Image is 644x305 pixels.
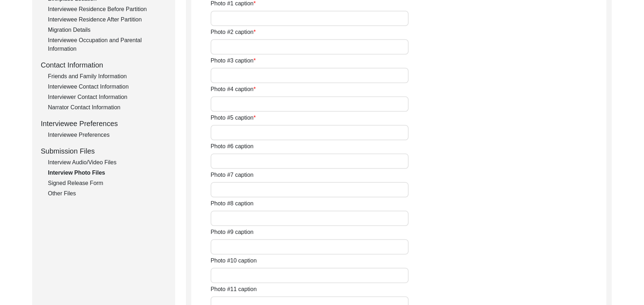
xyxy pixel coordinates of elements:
[48,26,167,34] div: Migration Details
[211,142,254,151] label: Photo #6 caption
[41,60,167,70] div: Contact Information
[48,158,167,167] div: Interview Audio/Video Files
[41,118,167,129] div: Interviewee Preferences
[41,146,167,156] div: Submission Files
[48,5,167,14] div: Interviewee Residence Before Partition
[211,114,256,122] label: Photo #5 caption
[48,179,167,187] div: Signed Release Form
[211,228,254,236] label: Photo #9 caption
[211,56,256,65] label: Photo #3 caption
[211,199,254,208] label: Photo #8 caption
[48,189,167,198] div: Other Files
[48,36,167,53] div: Interviewee Occupation and Parental Information
[211,85,256,94] label: Photo #4 caption
[211,285,257,294] label: Photo #11 caption
[48,131,167,139] div: Interviewee Preferences
[211,28,256,36] label: Photo #2 caption
[211,171,254,179] label: Photo #7 caption
[48,72,167,81] div: Friends and Family Information
[48,103,167,112] div: Narrator Contact Information
[48,82,167,91] div: Interviewee Contact Information
[48,169,167,177] div: Interview Photo Files
[48,93,167,101] div: Interviewer Contact Information
[211,256,257,265] label: Photo #10 caption
[48,15,167,24] div: Interviewee Residence After Partition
